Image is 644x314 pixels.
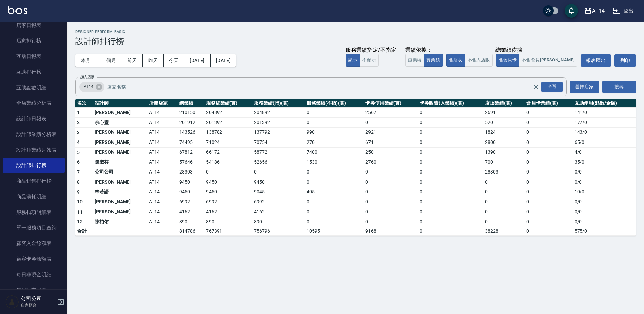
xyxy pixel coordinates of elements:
[483,157,525,167] td: 700
[364,127,418,137] td: 2921
[364,167,418,177] td: 0
[178,227,204,235] td: 814786
[418,207,483,217] td: 0
[204,157,252,167] td: 54186
[147,127,178,137] td: AT14
[573,107,636,118] td: 141 / 0
[147,107,178,118] td: AT14
[446,54,465,67] button: 含店販
[204,137,252,148] td: 71024
[305,118,364,128] td: 0
[418,118,483,128] td: 0
[305,187,364,197] td: 405
[573,99,636,108] th: 互助使用(點數/金額)
[525,99,573,108] th: 會員卡業績(實)
[525,147,573,157] td: 0
[178,207,204,217] td: 4162
[573,167,636,177] td: 0 / 0
[418,217,483,227] td: 0
[573,207,636,217] td: 0 / 0
[305,177,364,187] td: 0
[93,197,147,207] td: [PERSON_NAME]
[418,147,483,157] td: 0
[483,118,525,128] td: 520
[147,167,178,177] td: AT14
[147,157,178,167] td: AT14
[77,110,80,115] span: 1
[540,80,564,93] button: Open
[483,227,525,235] td: 38228
[252,197,305,207] td: 6992
[364,107,418,118] td: 2567
[405,54,424,67] button: 虛業績
[122,54,143,67] button: 前天
[93,217,147,227] td: 陳柏佑
[483,167,525,177] td: 28303
[364,118,418,128] td: 0
[77,120,80,125] span: 2
[541,82,563,92] div: 全選
[3,127,65,142] a: 設計師業績分析表
[178,157,204,167] td: 57646
[364,137,418,148] td: 671
[418,227,483,235] td: 0
[204,227,252,235] td: 767391
[77,219,83,224] span: 12
[483,207,525,217] td: 0
[525,217,573,227] td: 0
[5,295,19,309] img: Person
[178,167,204,177] td: 28303
[3,18,65,33] a: 店家日報表
[252,107,305,118] td: 204892
[305,167,364,177] td: 0
[252,99,305,108] th: 服務業績(指)(實)
[525,107,573,118] td: 0
[573,137,636,148] td: 65 / 0
[147,217,178,227] td: AT14
[418,177,483,187] td: 0
[93,147,147,157] td: [PERSON_NAME]
[525,127,573,137] td: 0
[93,207,147,217] td: [PERSON_NAME]
[178,187,204,197] td: 9450
[581,4,607,18] button: AT14
[364,147,418,157] td: 250
[483,137,525,148] td: 2800
[525,207,573,217] td: 0
[305,207,364,217] td: 0
[364,157,418,167] td: 2760
[252,177,305,187] td: 9450
[8,6,27,14] img: Logo
[178,118,204,128] td: 201912
[178,177,204,187] td: 9450
[483,197,525,207] td: 0
[483,217,525,227] td: 0
[364,177,418,187] td: 0
[405,46,443,54] div: 業績依據：
[525,197,573,207] td: 0
[592,7,605,15] div: AT14
[418,127,483,137] td: 0
[252,187,305,197] td: 9045
[570,81,599,93] button: 選擇店家
[418,137,483,148] td: 0
[178,217,204,227] td: 890
[77,159,80,165] span: 6
[184,54,210,67] button: [DATE]
[3,49,65,64] a: 互助日報表
[77,179,80,185] span: 8
[204,197,252,207] td: 6992
[346,46,402,54] div: 服務業績指定/不指定：
[483,127,525,137] td: 1824
[147,118,178,128] td: AT14
[77,130,80,135] span: 3
[3,282,65,298] a: 每日收支明細
[360,54,379,67] button: 不顯示
[346,54,360,67] button: 顯示
[178,137,204,148] td: 74495
[305,227,364,235] td: 10595
[573,197,636,207] td: 0 / 0
[93,107,147,118] td: [PERSON_NAME]
[93,187,147,197] td: 林若語
[305,157,364,167] td: 1530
